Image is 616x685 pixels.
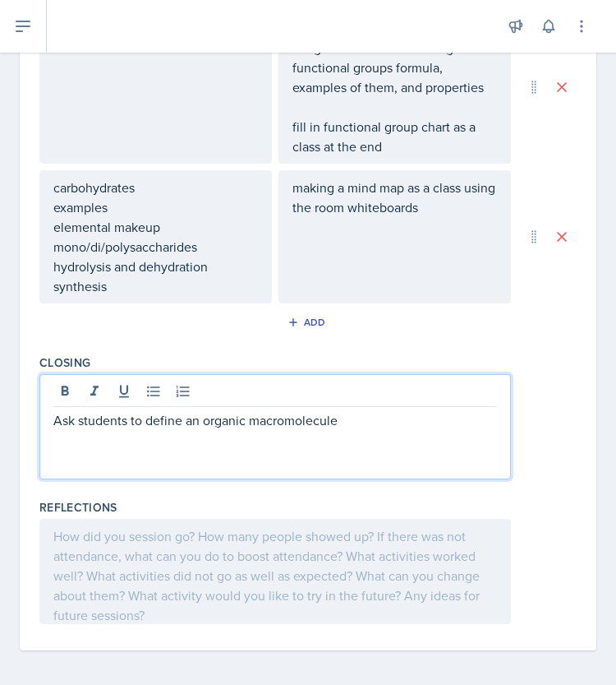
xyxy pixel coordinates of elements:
p: Ask students to define an organic macromolecule [53,410,497,430]
p: hydrolysis and dehydration synthesis [53,257,258,296]
button: Add [282,310,335,335]
p: elemental makeup [53,217,258,237]
p: mono/di/polysaccharides [53,237,258,257]
p: carbohydrates [53,178,258,197]
label: Reflections [39,499,117,516]
label: Closing [39,354,90,371]
p: break students into groups and assign them each a defining a functional groups formula, examples ... [292,18,497,97]
p: fill in functional group chart as a class at the end [292,117,497,156]
div: Add [291,316,326,329]
p: examples [53,197,258,217]
p: making a mind map as a class using the room whiteboards [292,178,497,217]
